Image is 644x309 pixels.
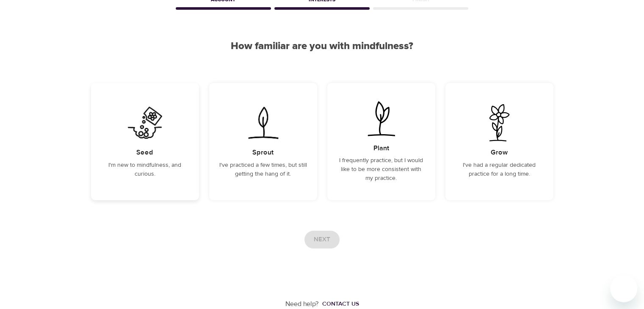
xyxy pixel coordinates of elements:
[285,299,319,309] p: Need help?
[360,100,403,137] img: I frequently practice, but I would like to be more consistent with my practice.
[91,40,553,52] h2: How familiar are you with mindfulness?
[322,300,359,308] div: Contact us
[445,83,553,200] div: I've had a regular dedicated practice for a long time.GrowI've had a regular dedicated practice f...
[478,104,521,141] img: I've had a regular dedicated practice for a long time.
[91,83,199,200] div: I'm new to mindfulness, and curious.SeedI'm new to mindfulness, and curious.
[124,104,166,141] img: I'm new to mindfulness, and curious.
[373,144,389,153] h5: Plant
[252,148,274,157] h5: Sprout
[242,104,285,141] img: I've practiced a few times, but still getting the hang of it.
[327,83,435,200] div: I frequently practice, but I would like to be more consistent with my practice.PlantI frequently ...
[337,156,425,183] p: I frequently practice, but I would like to be more consistent with my practice.
[319,300,359,308] a: Contact us
[136,148,153,157] h5: Seed
[610,275,637,302] iframe: Button to launch messaging window
[491,148,508,157] h5: Grow
[219,161,307,179] p: I've practiced a few times, but still getting the hang of it.
[456,161,543,179] p: I've had a regular dedicated practice for a long time.
[101,161,189,179] p: I'm new to mindfulness, and curious.
[209,83,317,200] div: I've practiced a few times, but still getting the hang of it.SproutI've practiced a few times, bu...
